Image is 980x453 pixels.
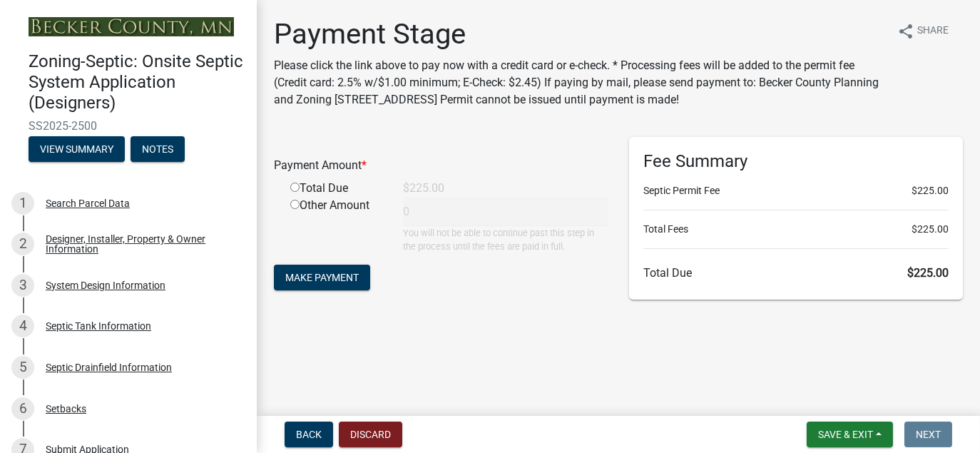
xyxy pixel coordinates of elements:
button: Save & Exit [807,422,893,447]
div: 3 [11,274,34,297]
div: 1 [11,192,34,215]
img: Becker County, Minnesota [29,17,234,36]
button: View Summary [29,136,125,162]
div: Other Amount [280,197,392,253]
i: share [897,23,914,40]
span: Share [917,23,949,40]
span: Back [296,429,322,440]
h4: Zoning-Septic: Onsite Septic System Application (Designers) [29,51,245,113]
div: Designer, Installer, Property & Owner Information [46,234,234,254]
div: Search Parcel Data [46,198,130,208]
h6: Total Due [643,266,949,280]
li: Septic Permit Fee [643,183,949,198]
div: Septic Tank Information [46,321,151,331]
button: Make Payment [274,265,370,290]
span: $225.00 [907,266,949,280]
div: 2 [11,233,34,255]
div: Setbacks [46,404,86,414]
button: Discard [339,422,402,447]
button: Back [285,422,333,447]
wm-modal-confirm: Notes [131,144,185,156]
span: $225.00 [912,183,949,198]
span: SS2025-2500 [29,119,228,133]
div: 4 [11,315,34,337]
span: Make Payment [285,272,359,283]
div: Payment Amount [263,157,618,174]
div: 6 [11,397,34,420]
div: Total Due [280,180,392,197]
h1: Payment Stage [274,17,886,51]
h6: Fee Summary [643,151,949,172]
button: Notes [131,136,185,162]
button: shareShare [886,17,960,45]
p: Please click the link above to pay now with a credit card or e-check. * Processing fees will be a... [274,57,886,108]
div: System Design Information [46,280,165,290]
div: Septic Drainfield Information [46,362,172,372]
li: Total Fees [643,222,949,237]
wm-modal-confirm: Summary [29,144,125,156]
span: Save & Exit [818,429,873,440]
span: $225.00 [912,222,949,237]
button: Next [904,422,952,447]
span: Next [916,429,941,440]
div: 5 [11,356,34,379]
